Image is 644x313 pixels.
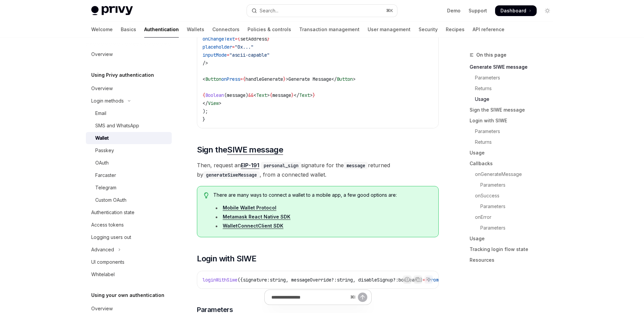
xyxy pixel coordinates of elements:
[86,144,172,156] a: Passkey
[86,206,172,218] a: Authentication state
[243,76,246,82] span: {
[203,76,205,82] span: <
[91,221,124,229] div: Access tokens
[246,76,283,82] span: handleGenerate
[223,223,283,229] a: WalletConnectClient SDK
[470,62,558,72] a: Generate SIWE message
[86,95,172,107] button: Toggle Login methods section
[256,92,267,98] span: Text
[227,52,229,58] span: =
[223,214,290,220] a: Metamask React Native SDK
[470,212,558,223] a: onError
[91,208,135,216] div: Authentication state
[232,44,235,50] span: =
[396,277,398,283] span: :
[86,219,172,231] a: Access tokens
[95,134,109,142] div: Wallet
[267,92,270,98] span: >
[205,92,224,98] span: Boolean
[470,94,558,105] a: Usage
[261,162,301,169] code: personal_sign
[227,92,246,98] span: message
[95,196,126,204] div: Custom OAuth
[203,116,205,122] span: }
[91,246,114,254] div: Advanced
[235,36,237,42] span: =
[386,8,393,13] span: ⌘ K
[197,161,439,179] span: Then, request an signature for the returned by , from a connected wallet.
[91,97,124,105] div: Login methods
[91,270,115,278] div: Whitelabel
[86,231,172,243] a: Logging users out
[197,253,256,264] span: Login with SIWE
[500,7,526,14] span: Dashboard
[86,194,172,206] a: Custom OAuth
[470,180,558,190] a: Parameters
[86,169,172,181] a: Farcaster
[299,21,360,38] a: Transaction management
[469,7,487,14] a: Support
[470,147,558,158] a: Usage
[473,21,504,38] a: API reference
[286,76,288,82] span: >
[187,21,204,38] a: Wallets
[223,205,276,211] a: Mobile Wallet Protocol
[331,76,337,82] span: </
[267,36,270,42] span: }
[86,182,172,194] a: Telegram
[470,115,558,126] a: Login with SIWE
[310,92,313,98] span: >
[470,126,558,137] a: Parameters
[219,100,221,106] span: >
[203,171,260,179] code: generateSiweMessage
[91,258,124,266] div: UI components
[203,60,208,66] span: />
[86,157,172,169] a: OAuth
[91,291,164,299] h5: Using your own authentication
[197,144,283,155] span: Sign the
[247,5,397,17] button: Open search
[203,92,205,98] span: {
[229,52,270,58] span: "ascii-capable"
[270,277,286,283] span: string
[447,7,461,14] a: Demo
[95,171,116,179] div: Farcaster
[414,275,422,284] button: Copy the contents from the code block
[212,21,239,38] a: Connectors
[240,76,243,82] span: =
[470,190,558,201] a: onSuccess
[254,92,256,98] span: <
[291,92,294,98] span: }
[358,293,367,302] button: Send message
[272,92,291,98] span: message
[204,192,209,198] svg: Tip
[470,105,558,115] a: Sign the SIWE message
[213,192,432,198] span: There are many ways to connect a wallet to a mobile app, a few good options are:
[95,184,116,192] div: Telegram
[271,290,347,305] input: Ask a question...
[95,146,114,154] div: Passkey
[299,92,310,98] span: Text
[286,277,334,283] span: , messageOverride?
[203,108,208,114] span: );
[224,92,227,98] span: (
[91,305,113,313] div: Overview
[470,255,558,265] a: Resources
[203,36,235,42] span: onChangeText
[283,76,286,82] span: }
[241,162,259,169] a: EIP-191
[428,277,447,283] span: Promise
[424,275,433,284] button: Ask AI
[313,92,315,98] span: }
[237,36,240,42] span: {
[203,100,208,106] span: </
[470,83,558,94] a: Returns
[240,36,267,42] span: setAddress
[121,21,136,38] a: Basics
[86,256,172,268] a: UI components
[95,122,139,130] div: SMS and WhatsApp
[344,162,368,169] code: message
[470,158,558,169] a: Callbacks
[86,82,172,95] a: Overview
[203,277,237,283] span: loginWithSiwe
